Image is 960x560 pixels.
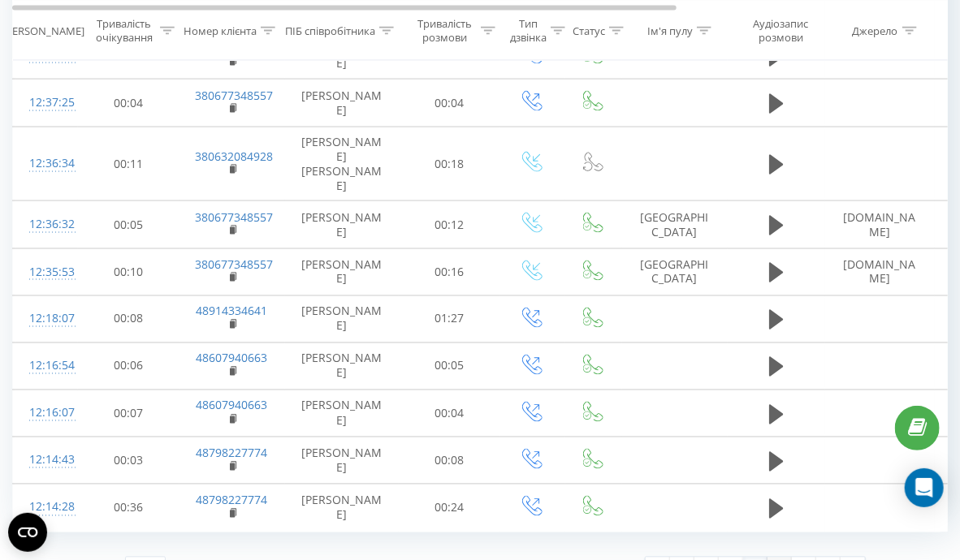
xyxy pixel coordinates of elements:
[197,398,268,413] a: 48607940663
[8,513,47,552] button: Open CMP widget
[399,295,500,342] td: 01:27
[285,342,399,390] td: [PERSON_NAME]
[29,445,62,476] div: 12:14:43
[399,127,500,201] td: 00:18
[29,492,62,523] div: 12:14:28
[399,485,500,532] td: 00:24
[573,24,605,37] div: Статус
[285,390,399,437] td: [PERSON_NAME]
[196,209,274,225] a: 380677348557
[197,351,268,366] a: 48607940663
[825,248,935,295] td: [DOMAIN_NAME]
[285,295,399,342] td: [PERSON_NAME]
[78,390,179,437] td: 00:07
[399,342,500,390] td: 00:05
[78,127,179,201] td: 00:11
[29,398,62,429] div: 12:16:07
[196,88,274,103] a: 380677348557
[29,209,62,240] div: 12:36:32
[399,80,500,127] td: 00:04
[2,24,84,37] div: [PERSON_NAME]
[78,201,179,248] td: 00:05
[29,148,62,179] div: 12:36:34
[399,248,500,295] td: 00:16
[399,437,500,485] td: 00:08
[825,201,935,248] td: [DOMAIN_NAME]
[399,201,500,248] td: 00:12
[622,201,728,248] td: [GEOGRAPHIC_DATA]
[92,17,156,45] div: Тривалість очікування
[78,248,179,295] td: 00:10
[413,17,477,45] div: Тривалість розмови
[510,17,547,45] div: Тип дзвінка
[285,248,399,295] td: [PERSON_NAME]
[78,80,179,127] td: 00:04
[196,256,274,272] a: 380677348557
[78,437,179,485] td: 00:03
[29,351,62,382] div: 12:16:54
[622,248,728,295] td: [GEOGRAPHIC_DATA]
[285,437,399,485] td: [PERSON_NAME]
[78,485,179,532] td: 00:36
[285,127,399,201] td: [PERSON_NAME] [PERSON_NAME]
[196,149,274,164] a: 380632084928
[285,80,399,127] td: [PERSON_NAME]
[197,493,268,508] a: 48798227774
[399,390,500,437] td: 00:04
[853,24,898,37] div: Джерело
[197,304,268,319] a: 48914334641
[29,256,62,288] div: 12:35:53
[197,446,268,461] a: 48798227774
[184,24,257,37] div: Номер клієнта
[29,87,62,118] div: 12:37:25
[78,342,179,390] td: 00:06
[29,304,62,335] div: 12:18:07
[647,24,693,37] div: Ім'я пулу
[285,485,399,532] td: [PERSON_NAME]
[742,17,820,45] div: Аудіозапис розмови
[285,24,375,37] div: ПІБ співробітника
[905,468,944,507] div: Open Intercom Messenger
[285,201,399,248] td: [PERSON_NAME]
[78,295,179,342] td: 00:08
